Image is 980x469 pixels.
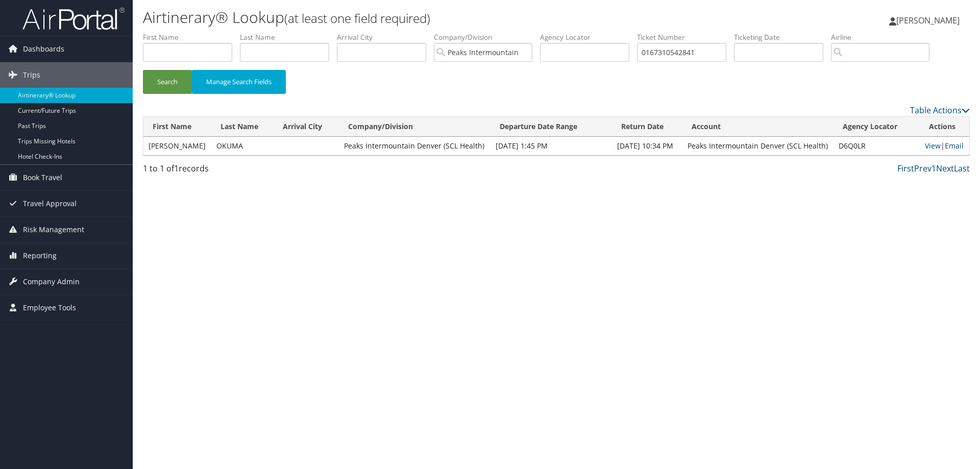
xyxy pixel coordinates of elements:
[491,137,612,155] td: [DATE] 1:45 PM
[143,32,240,42] label: First Name
[337,32,434,42] label: Arrival City
[612,117,682,137] th: Return Date: activate to sort column ascending
[936,163,954,174] a: Next
[339,137,491,155] td: Peaks Intermountain Denver (SCL Health)
[143,117,211,137] th: First Name: activate to sort column ascending
[23,191,77,216] span: Travel Approval
[22,7,125,31] img: airportal-logo.png
[23,165,62,190] span: Book Travel
[896,15,960,26] span: [PERSON_NAME]
[143,162,338,180] div: 1 to 1 of records
[23,295,76,320] span: Employee Tools
[143,137,211,155] td: [PERSON_NAME]
[734,32,831,42] label: Ticketing Date
[491,117,612,137] th: Departure Date Range: activate to sort column ascending
[274,117,339,137] th: Arrival City: activate to sort column ascending
[834,137,920,155] td: D6Q0LR
[897,163,914,174] a: First
[23,62,40,88] span: Trips
[920,117,969,137] th: Actions
[682,117,834,137] th: Account: activate to sort column descending
[240,32,337,42] label: Last Name
[831,32,937,42] label: Airline
[192,70,286,94] button: Manage Search Fields
[23,243,57,268] span: Reporting
[682,137,834,155] td: Peaks Intermountain Denver (SCL Health)
[914,163,932,174] a: Prev
[143,70,192,94] button: Search
[925,141,941,151] a: View
[211,117,274,137] th: Last Name: activate to sort column ascending
[23,217,84,242] span: Risk Management
[540,32,637,42] label: Agency Locator
[637,32,734,42] label: Ticket Number
[945,141,964,151] a: Email
[23,269,80,294] span: Company Admin
[834,117,920,137] th: Agency Locator: activate to sort column ascending
[920,137,969,155] td: |
[211,137,274,155] td: OKUMA
[339,117,491,137] th: Company/Division
[284,10,430,27] small: (at least one field required)
[23,36,64,62] span: Dashboards
[434,32,540,42] label: Company/Division
[932,163,936,174] a: 1
[174,163,179,174] span: 1
[889,5,970,36] a: [PERSON_NAME]
[612,137,682,155] td: [DATE] 10:34 PM
[143,7,694,28] h1: Airtinerary® Lookup
[954,163,970,174] a: Last
[910,105,970,116] a: Table Actions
